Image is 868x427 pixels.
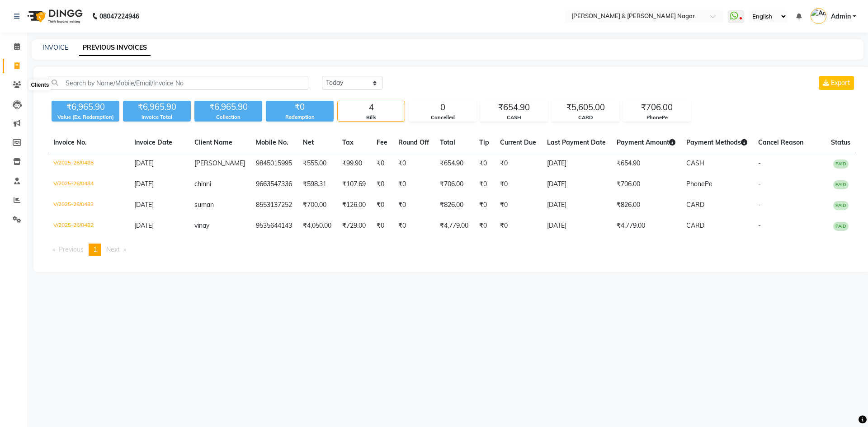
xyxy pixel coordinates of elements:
[495,195,542,216] td: ₹0
[337,153,371,174] td: ₹99.90
[48,216,129,236] td: V/2025-26/0482
[297,153,337,174] td: ₹555.00
[48,153,129,174] td: V/2025-26/0485
[250,153,297,174] td: 9845015995
[371,153,393,174] td: ₹0
[831,12,851,21] span: Admin
[194,201,214,209] span: suman
[552,101,619,114] div: ₹5,605.00
[481,101,547,114] div: ₹654.90
[23,4,85,29] img: logo
[371,174,393,195] td: ₹0
[53,138,87,146] span: Invoice No.
[250,174,297,195] td: 9663547336
[542,153,611,174] td: [DATE]
[338,114,405,122] div: Bills
[134,159,154,167] span: [DATE]
[134,138,172,146] span: Invoice Date
[93,245,97,253] span: 1
[194,101,262,113] div: ₹6,965.90
[393,153,434,174] td: ₹0
[542,195,611,216] td: [DATE]
[611,174,681,195] td: ₹706.00
[758,221,761,230] span: -
[377,138,387,146] span: Fee
[266,101,334,113] div: ₹0
[611,216,681,236] td: ₹4,779.00
[134,180,154,188] span: [DATE]
[831,79,850,87] span: Export
[833,222,849,231] span: PAID
[611,195,681,216] td: ₹826.00
[811,8,826,24] img: Admin
[552,114,619,122] div: CARD
[831,138,850,146] span: Status
[134,221,154,230] span: [DATE]
[819,76,854,90] button: Export
[42,43,68,52] a: INVOICE
[474,174,495,195] td: ₹0
[79,40,151,56] a: PREVIOUS INVOICES
[194,180,211,188] span: chinni
[123,113,191,121] div: Invoice Total
[297,195,337,216] td: ₹700.00
[434,216,474,236] td: ₹4,779.00
[434,153,474,174] td: ₹654.90
[481,114,547,122] div: CASH
[123,101,191,113] div: ₹6,965.90
[371,195,393,216] td: ₹0
[434,195,474,216] td: ₹826.00
[409,101,476,114] div: 0
[52,101,119,113] div: ₹6,965.90
[474,216,495,236] td: ₹0
[758,180,761,188] span: -
[542,216,611,236] td: [DATE]
[342,138,354,146] span: Tax
[194,138,232,146] span: Client Name
[623,101,690,114] div: ₹706.00
[59,245,84,253] span: Previous
[393,174,434,195] td: ₹0
[393,195,434,216] td: ₹0
[194,159,245,167] span: [PERSON_NAME]
[623,114,690,122] div: PhonePe
[134,201,154,209] span: [DATE]
[48,174,129,195] td: V/2025-26/0484
[542,174,611,195] td: [DATE]
[393,216,434,236] td: ₹0
[48,195,129,216] td: V/2025-26/0483
[479,138,489,146] span: Tip
[409,114,476,122] div: Cancelled
[833,201,849,210] span: PAID
[686,221,704,230] span: CARD
[303,138,314,146] span: Net
[440,138,455,146] span: Total
[337,216,371,236] td: ₹729.00
[297,174,337,195] td: ₹598.31
[297,216,337,236] td: ₹4,050.00
[500,138,536,146] span: Current Due
[338,101,405,114] div: 4
[28,80,51,90] div: Clients
[474,153,495,174] td: ₹0
[48,76,308,90] input: Search by Name/Mobile/Email/Invoice No
[547,138,606,146] span: Last Payment Date
[434,174,474,195] td: ₹706.00
[266,113,334,121] div: Redemption
[250,216,297,236] td: 9535644143
[48,244,856,256] nav: Pagination
[194,113,262,121] div: Collection
[758,159,761,167] span: -
[686,138,747,146] span: Payment Methods
[495,174,542,195] td: ₹0
[686,201,704,209] span: CARD
[495,216,542,236] td: ₹0
[256,138,288,146] span: Mobile No.
[617,138,675,146] span: Payment Amount
[474,195,495,216] td: ₹0
[758,138,803,146] span: Cancel Reason
[686,180,712,188] span: PhonePe
[99,4,139,29] b: 08047224946
[106,245,120,253] span: Next
[194,221,209,230] span: vinay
